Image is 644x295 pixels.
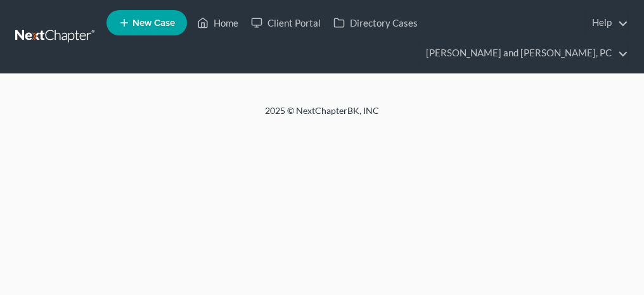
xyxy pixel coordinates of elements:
[586,11,628,34] a: Help
[420,42,628,65] a: [PERSON_NAME] and [PERSON_NAME], PC
[106,10,187,35] new-legal-case-button: New Case
[327,11,424,34] a: Directory Cases
[191,11,245,34] a: Home
[245,11,327,34] a: Client Portal
[18,104,626,127] div: 2025 © NextChapterBK, INC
